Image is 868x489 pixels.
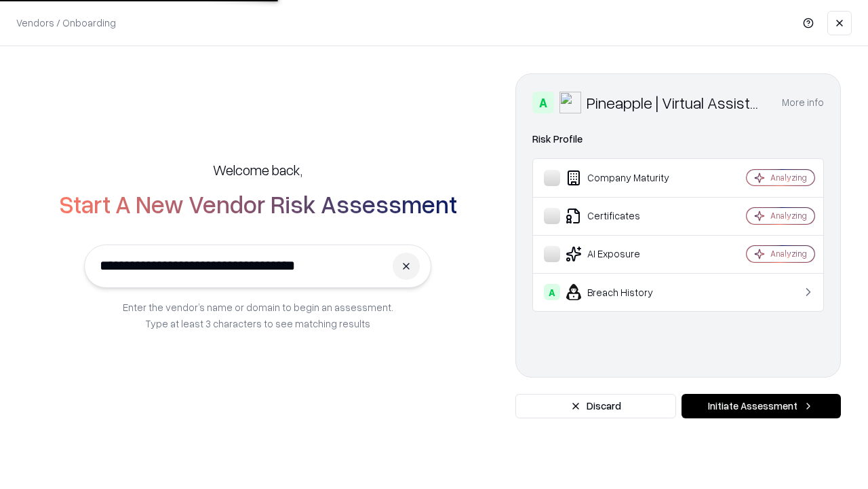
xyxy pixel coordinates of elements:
[544,284,706,300] div: Breach History
[544,246,706,262] div: AI Exposure
[770,210,807,221] div: Analyzing
[123,299,393,331] p: Enter the vendor’s name or domain to begin an assessment. Type at least 3 characters to see match...
[544,170,706,186] div: Company Maturity
[544,208,706,224] div: Certificates
[544,284,560,300] div: A
[770,248,807,259] div: Analyzing
[16,16,116,30] p: Vendors / Onboarding
[59,190,457,217] h2: Start A New Vendor Risk Assessment
[782,90,824,115] button: More info
[213,160,302,179] h5: Welcome back,
[682,394,841,418] button: Initiate Assessment
[532,131,824,147] div: Risk Profile
[587,92,766,113] div: Pineapple | Virtual Assistant Agency
[770,172,807,183] div: Analyzing
[559,92,581,113] img: Pineapple | Virtual Assistant Agency
[515,394,676,418] button: Discard
[532,92,554,113] div: A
